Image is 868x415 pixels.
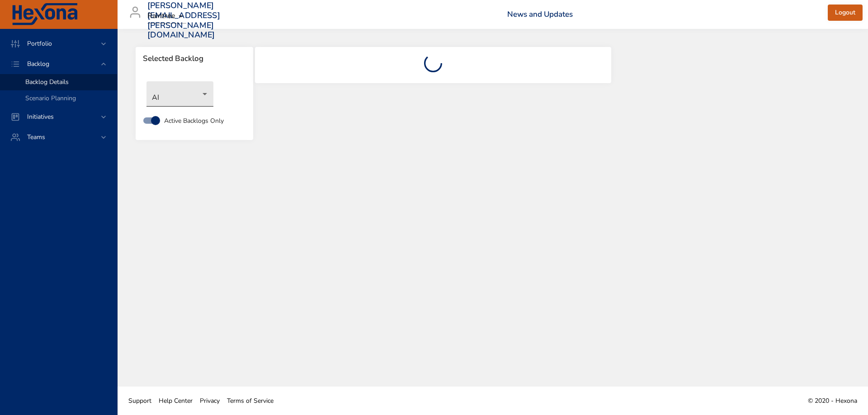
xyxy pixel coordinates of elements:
[164,116,224,126] span: Active Backlogs Only
[828,5,863,21] button: Logout
[159,396,193,405] span: Help Center
[25,78,69,86] span: Backlog Details
[20,133,52,141] span: Teams
[147,9,186,23] div: Raintree
[25,94,76,103] span: Scenario Planning
[128,396,151,405] span: Support
[20,39,59,48] span: Portfolio
[147,1,220,40] h3: [PERSON_NAME][EMAIL_ADDRESS][PERSON_NAME][DOMAIN_NAME]
[196,391,223,411] a: Privacy
[227,396,274,405] span: Terms of Service
[507,9,573,19] a: News and Updates
[11,3,79,26] img: Hexona
[808,396,857,405] span: © 2020 - Hexona
[200,396,220,405] span: Privacy
[223,391,277,411] a: Terms of Service
[20,60,57,68] span: Backlog
[155,391,196,411] a: Help Center
[835,7,855,19] span: Logout
[125,391,155,411] a: Support
[143,54,246,63] span: Selected Backlog
[146,81,213,107] div: AI
[20,112,61,121] span: Initiatives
